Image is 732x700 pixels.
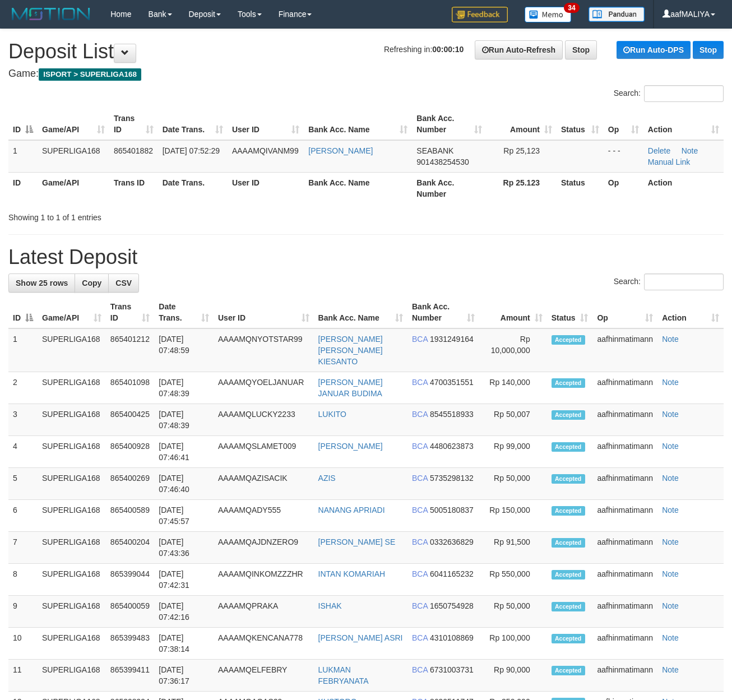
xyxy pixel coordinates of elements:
[8,404,38,436] td: 3
[8,660,38,692] td: 11
[39,68,141,81] span: ISPORT > SUPERLIGA168
[430,537,474,546] span: Copy 0332636829 to clipboard
[214,296,314,328] th: User ID: activate to sort column ascending
[8,108,38,140] th: ID: activate to sort column descending
[318,665,369,685] a: LUKMAN FEBRYANATA
[8,246,724,268] h1: Latest Deposit
[38,660,106,692] td: SUPERLIGA168
[430,665,474,674] span: Copy 6731003731 to clipboard
[412,633,428,642] span: BCA
[106,596,154,628] td: 865400059
[564,3,579,13] span: 34
[115,279,132,288] span: CSV
[430,633,474,642] span: Copy 4310108869 to clipboard
[75,273,109,293] a: Copy
[479,328,547,372] td: Rp 10,000,000
[430,410,474,419] span: Copy 8545518933 to clipboard
[318,506,385,514] a: NANANG APRIADI
[412,442,428,451] span: BCA
[662,506,679,514] a: Note
[648,146,670,155] a: Delete
[416,157,469,166] span: Copy 901438254530 to clipboard
[318,601,342,610] a: ISHAK
[38,500,106,532] td: SUPERLIGA168
[214,660,314,692] td: AAAAMQELFEBRY
[318,442,383,451] a: [PERSON_NAME]
[106,564,154,596] td: 865399044
[565,40,597,59] a: Stop
[304,108,412,140] th: Bank Acc. Name: activate to sort column ascending
[657,296,724,328] th: Action: activate to sort column ascending
[318,335,383,366] a: [PERSON_NAME] [PERSON_NAME] KIESANTO
[592,596,657,628] td: aafhinmatimann
[228,172,304,204] th: User ID
[154,628,214,660] td: [DATE] 07:38:14
[430,378,474,387] span: Copy 4700351551 to clipboard
[412,537,428,546] span: BCA
[479,596,547,628] td: Rp 50,000
[479,660,547,692] td: Rp 90,000
[38,596,106,628] td: SUPERLIGA168
[552,634,585,643] span: Accepted
[552,602,585,611] span: Accepted
[214,468,314,500] td: AAAAMQAZISACIK
[314,296,407,328] th: Bank Acc. Name: activate to sort column ascending
[38,328,106,372] td: SUPERLIGA168
[552,335,585,345] span: Accepted
[232,146,299,155] span: AAAAMQIVANM99
[38,404,106,436] td: SUPERLIGA168
[16,279,68,288] span: Show 25 rows
[416,146,453,155] span: SEABANK
[644,273,724,290] input: Search:
[109,108,158,140] th: Trans ID: activate to sort column ascending
[106,328,154,372] td: 865401212
[412,378,428,387] span: BCA
[452,7,508,22] img: Feedback.jpg
[592,660,657,692] td: aafhinmatimann
[479,628,547,660] td: Rp 100,000
[8,68,724,80] h4: Game:
[662,474,679,483] a: Note
[384,45,464,54] span: Refreshing in:
[8,372,38,404] td: 2
[412,601,428,610] span: BCA
[552,410,585,420] span: Accepted
[430,474,474,483] span: Copy 5735298132 to clipboard
[318,410,346,419] a: LUKITO
[154,296,214,328] th: Date Trans.: activate to sort column ascending
[38,296,106,328] th: Game/API: activate to sort column ascending
[552,474,585,484] span: Accepted
[8,468,38,500] td: 5
[8,628,38,660] td: 10
[214,436,314,468] td: AAAAMQSLAMET009
[154,468,214,500] td: [DATE] 07:46:40
[479,296,547,328] th: Amount: activate to sort column ascending
[214,372,314,404] td: AAAAMQYOELJANUAR
[106,372,154,404] td: 865401098
[8,596,38,628] td: 9
[318,569,386,578] a: INTAN KOMARIAH
[592,436,657,468] td: aafhinmatimann
[38,172,109,204] th: Game/API
[430,601,474,610] span: Copy 1650754928 to clipboard
[662,537,679,546] a: Note
[614,85,724,102] label: Search:
[38,564,106,596] td: SUPERLIGA168
[318,633,403,642] a: [PERSON_NAME] ASRI
[214,404,314,436] td: AAAAMQLUCKY2233
[592,628,657,660] td: aafhinmatimann
[412,506,428,514] span: BCA
[487,108,557,140] th: Amount: activate to sort column ascending
[693,41,724,59] a: Stop
[662,442,679,451] a: Note
[154,564,214,596] td: [DATE] 07:42:31
[552,442,585,452] span: Accepted
[604,140,643,173] td: - - -
[8,500,38,532] td: 6
[432,45,464,54] strong: 00:00:10
[614,273,724,290] label: Search:
[214,532,314,564] td: AAAAMQAJDNZERO9
[487,172,557,204] th: Rp 25.123
[106,500,154,532] td: 865400589
[8,273,75,293] a: Show 25 rows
